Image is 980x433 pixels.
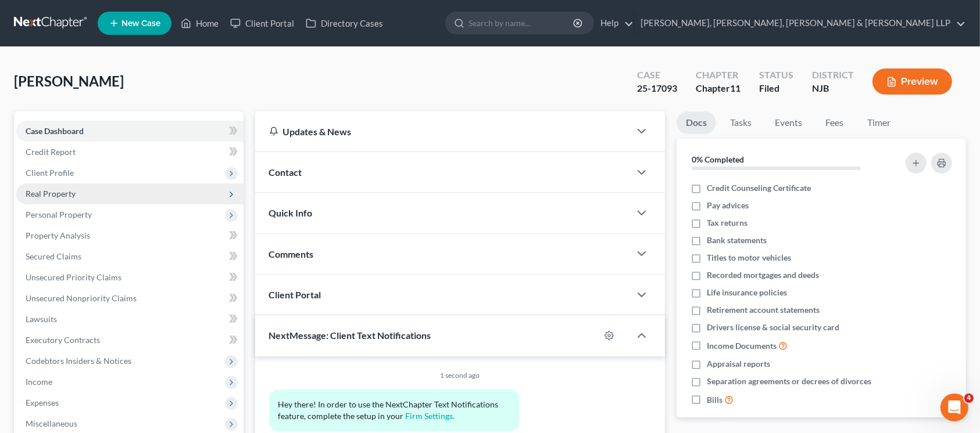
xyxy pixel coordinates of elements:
div: Case [637,68,677,82]
span: Lawsuits [26,314,57,324]
span: Credit Report [26,147,76,157]
a: Unsecured Nonpriority Claims [16,288,244,309]
a: Property Analysis [16,225,244,246]
span: Tax returns [707,217,747,229]
span: Expenses [26,398,59,407]
span: Client Portal [269,289,321,300]
span: Credit Counseling Certificate [707,182,811,194]
span: Executory Contracts [26,335,100,345]
span: Drivers license & social security card [707,322,839,333]
span: Case Dashboard [26,126,84,136]
span: Bank statements [707,234,767,246]
span: Hey there! In order to use the NextChapter Text Notifications feature, complete the setup in your [278,399,500,421]
a: Executory Contracts [16,330,244,351]
a: Events [766,111,811,134]
span: Recorded mortgages and deeds [707,269,819,281]
div: District [812,68,854,82]
a: Timer [858,111,900,134]
span: Income Documents [707,340,777,352]
div: Filed [759,82,793,95]
span: NextMessage: Client Text Notifications [269,330,431,341]
span: Unsecured Priority Claims [26,272,121,282]
a: Credit Report [16,142,244,163]
a: Tasks [721,111,761,134]
a: Lawsuits [16,309,244,330]
span: Real Property [26,189,76,199]
span: Separation agreements or decrees of divorces [707,376,871,387]
a: Unsecured Priority Claims [16,267,244,288]
a: Secured Claims [16,246,244,267]
span: Comments [269,248,314,259]
div: 25-17093 [637,82,677,95]
div: Chapter [696,68,741,82]
strong: 0% Completed [692,154,744,164]
span: Retirement account statements [707,304,820,316]
span: Quick Info [269,207,313,218]
span: Property Analysis [26,230,90,240]
span: Bills [707,394,723,406]
span: New Case [121,19,160,28]
span: Unsecured Nonpriority Claims [26,293,137,303]
span: Appraisal reports [707,358,770,370]
button: Preview [872,68,952,95]
span: Life insurance policies [707,287,787,298]
span: Titles to motor vehicles [707,252,791,264]
a: Client Portal [224,13,300,34]
a: [PERSON_NAME], [PERSON_NAME], [PERSON_NAME] & [PERSON_NAME] LLP [635,13,965,34]
a: Fees [816,111,853,134]
span: Miscellaneous [26,418,77,428]
a: Case Dashboard [16,121,244,142]
a: Home [175,13,224,34]
div: Updates & News [269,125,616,138]
a: Directory Cases [300,13,389,34]
span: 4 [964,394,974,403]
a: Docs [677,111,716,134]
span: Client Profile [26,168,74,178]
span: Contact [269,167,302,178]
span: Codebtors Insiders & Notices [26,356,131,366]
div: 1 second ago [269,370,651,380]
span: Secured Claims [26,251,81,261]
iframe: Intercom live chat [940,394,968,421]
span: Pay advices [707,200,749,211]
span: Income [26,377,52,387]
a: Help [595,13,634,34]
span: [PERSON_NAME] [14,73,124,89]
a: Firm Settings. [406,411,455,421]
div: Status [759,68,793,82]
input: Search by name... [468,12,575,34]
div: Chapter [696,82,741,95]
span: 11 [730,82,741,93]
div: NJB [812,82,854,95]
span: Personal Property [26,210,92,219]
